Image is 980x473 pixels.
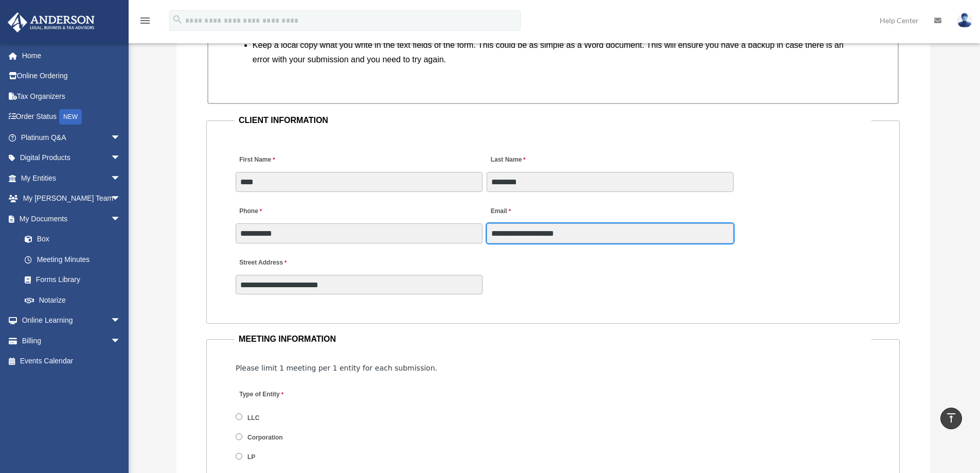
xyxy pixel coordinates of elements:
[7,66,136,86] a: Online Ordering
[111,188,131,209] span: arrow_drop_down
[487,205,513,219] label: Email
[235,332,871,346] legend: MEETING INFORMATION
[111,208,131,230] span: arrow_drop_down
[7,188,136,209] a: My [PERSON_NAME] Teamarrow_drop_down
[244,433,287,443] label: Corporation
[945,412,957,424] i: vertical_align_top
[7,310,136,331] a: Online Learningarrow_drop_down
[139,14,151,27] i: menu
[244,413,263,423] label: LLC
[7,351,136,372] a: Events Calendar
[236,256,333,270] label: Street Address
[244,453,259,462] label: LP
[940,408,962,429] a: vertical_align_top
[7,127,136,148] a: Platinum Q&Aarrow_drop_down
[7,148,136,168] a: Digital Productsarrow_drop_down
[14,290,136,310] a: Notarize
[14,249,131,270] a: Meeting Minutes
[7,107,136,128] a: Order StatusNEW
[7,330,136,351] a: Billingarrow_drop_down
[5,12,98,32] img: Anderson Advisors Platinum Portal
[111,168,131,189] span: arrow_drop_down
[111,310,131,331] span: arrow_drop_down
[7,45,136,66] a: Home
[14,229,136,250] a: Box
[7,86,136,107] a: Tax Organizers
[111,330,131,352] span: arrow_drop_down
[111,127,131,148] span: arrow_drop_down
[172,14,183,25] i: search
[59,109,82,125] div: NEW
[236,388,333,402] label: Type of Entity
[111,148,131,169] span: arrow_drop_down
[235,113,871,128] legend: CLIENT INFORMATION
[7,168,136,188] a: My Entitiesarrow_drop_down
[253,38,862,67] li: Keep a local copy what you write in the text fields of the form. This could be as simple as a Wor...
[236,205,264,219] label: Phone
[7,208,136,229] a: My Documentsarrow_drop_down
[139,18,151,27] a: menu
[14,270,136,290] a: Forms Library
[487,153,528,167] label: Last Name
[236,153,277,167] label: First Name
[957,13,972,28] img: User Pic
[236,364,437,372] span: Please limit 1 meeting per 1 entity for each submission.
